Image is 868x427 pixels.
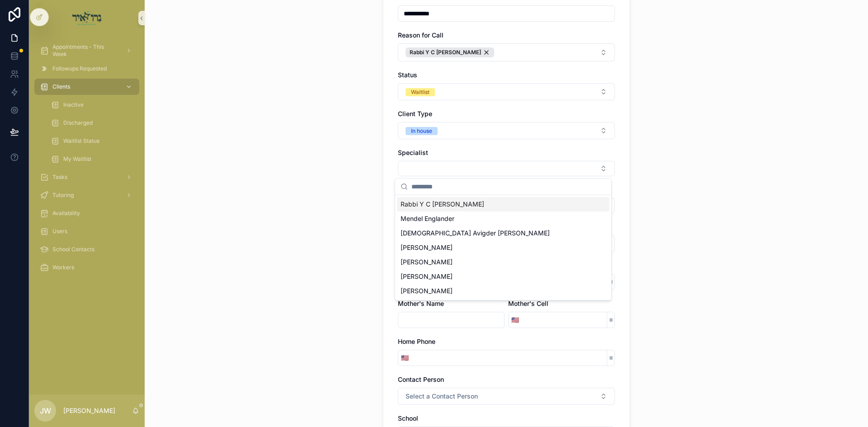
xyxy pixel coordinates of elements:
[398,161,615,176] button: Select Button
[401,353,409,362] span: 🇺🇸
[52,264,74,271] span: Workers
[45,133,139,149] a: Waitlist Status
[401,229,550,238] span: [DEMOGRAPHIC_DATA] Avigder [PERSON_NAME]
[34,169,139,185] a: Tasks
[398,414,418,422] span: School
[52,174,67,181] span: Tasks
[401,258,453,267] span: [PERSON_NAME]
[45,115,139,131] a: Discharged
[398,110,432,117] span: Client Type
[45,97,139,113] a: Inactive
[34,187,139,203] a: Tutoring
[406,392,478,401] span: Select a Contact Person
[411,88,429,96] div: Waitlist
[34,79,139,95] a: Clients
[401,286,453,296] span: [PERSON_NAME]
[34,205,139,221] a: Availability
[34,42,139,59] a: Appointments - This Week
[398,31,443,39] span: Reason for Call
[401,214,454,223] span: Mendel Englander
[52,65,107,72] span: Followups Requested
[52,210,80,217] span: Availability
[401,272,453,281] span: [PERSON_NAME]
[63,155,91,163] span: My Waitlist
[52,246,94,253] span: School Contacts
[398,43,615,61] button: Select Button
[398,122,615,139] button: Select Button
[52,192,74,199] span: Tutoring
[398,149,428,156] span: Specialist
[52,228,67,235] span: Users
[29,36,145,287] div: scrollable content
[401,200,484,209] span: Rabbi Y C [PERSON_NAME]
[508,300,548,307] span: Mother's Cell
[398,350,411,366] button: Select Button
[401,243,453,252] span: [PERSON_NAME]
[398,83,615,100] button: Select Button
[406,47,494,57] button: Unselect 23
[34,259,139,276] a: Workers
[411,127,432,135] div: In house
[63,101,84,108] span: Inactive
[45,151,139,167] a: My Waitlist
[72,11,102,25] img: App logo
[34,241,139,258] a: School Contacts
[52,43,118,58] span: Appointments - This Week
[40,405,51,416] span: JW
[398,388,615,405] button: Select Button
[511,315,519,324] span: 🇺🇸
[398,300,444,307] span: Mother's Name
[63,119,93,127] span: Discharged
[34,61,139,77] a: Followups Requested
[34,223,139,239] a: Users
[398,71,417,79] span: Status
[52,83,70,90] span: Clients
[410,49,481,56] span: Rabbi Y C [PERSON_NAME]
[63,137,99,145] span: Waitlist Status
[509,312,522,328] button: Select Button
[395,195,611,300] div: Suggestions
[398,375,444,383] span: Contact Person
[63,406,115,415] p: [PERSON_NAME]
[398,338,435,345] span: Home Phone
